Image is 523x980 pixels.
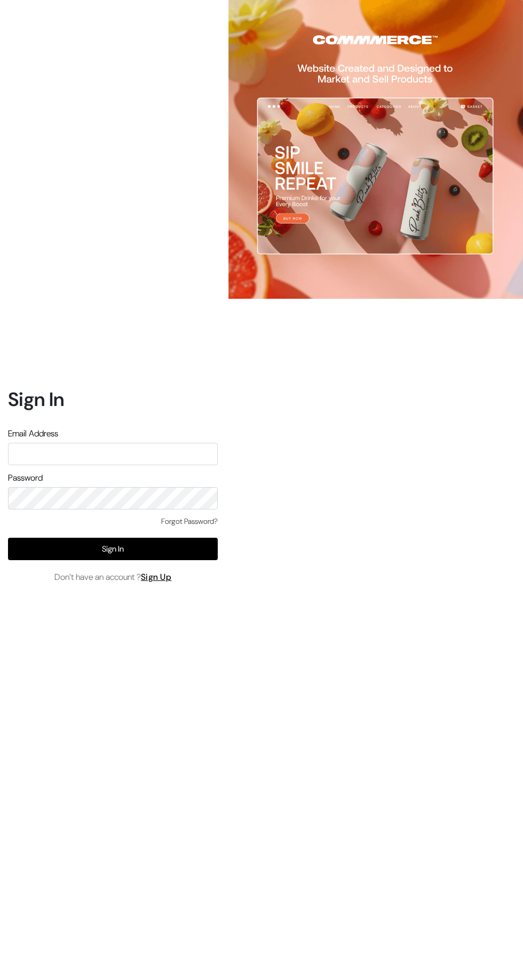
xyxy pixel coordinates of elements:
[8,427,58,440] label: Email Address
[8,538,218,560] button: Sign In
[8,472,43,484] label: Password
[141,571,172,583] a: Sign Up
[8,388,218,411] h1: Sign In
[161,516,218,527] a: Forgot Password?
[54,571,172,584] span: Don’t have an account ?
